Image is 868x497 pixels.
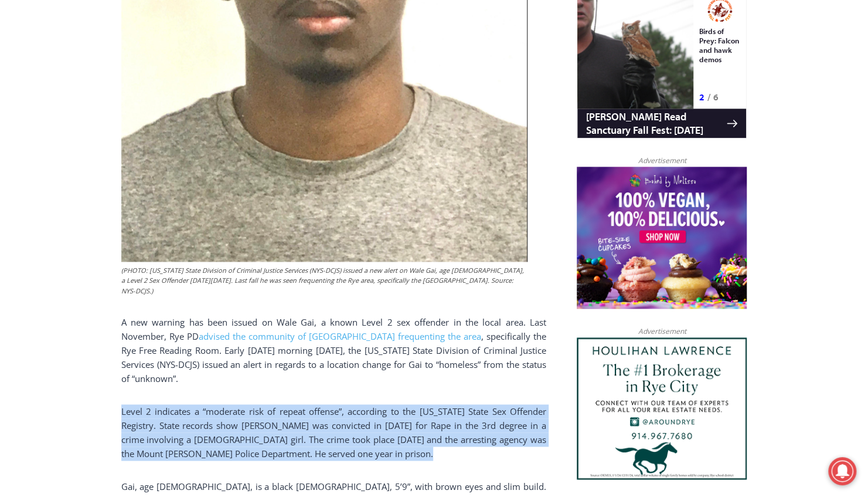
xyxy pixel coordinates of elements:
figcaption: (PHOTO: [US_STATE] State Division of Criminal Justice Services (NYS-DCJS) issued a new alert on W... [121,265,527,296]
h4: [PERSON_NAME] Read Sanctuary Fall Fest: [DATE] [9,118,150,145]
span: Level 2 indicates a “moderate risk of repeat offense”, according to the [US_STATE] State Sex Offe... [121,405,546,459]
a: [PERSON_NAME] Read Sanctuary Fall Fest: [DATE] [1,117,169,146]
div: "[PERSON_NAME] and I covered the [DATE] Parade, which was a really eye opening experience as I ha... [296,1,554,114]
a: advised the community of [GEOGRAPHIC_DATA] frequenting the area [199,330,481,342]
span: Intern @ [DOMAIN_NAME] [307,117,543,143]
span: A new warning has been issued on Wale Gai, a known Level 2 sex offender in the local area. Last N... [121,316,546,342]
img: Houlihan Lawrence The #1 Brokerage in Rye City [577,337,747,479]
span: Advertisement [626,155,697,166]
div: Birds of Prey: Falcon and hawk demos [122,35,164,96]
span: Advertisement [626,326,697,337]
div: 2 [122,99,128,111]
div: / [131,99,134,111]
span: , specifically the Rye Free Reading Room. Early [DATE] morning [DATE], the [US_STATE] State Divis... [121,330,546,384]
div: 6 [137,99,142,111]
img: Baked by Melissa [577,167,747,309]
a: Intern @ [DOMAIN_NAME] [282,114,568,146]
